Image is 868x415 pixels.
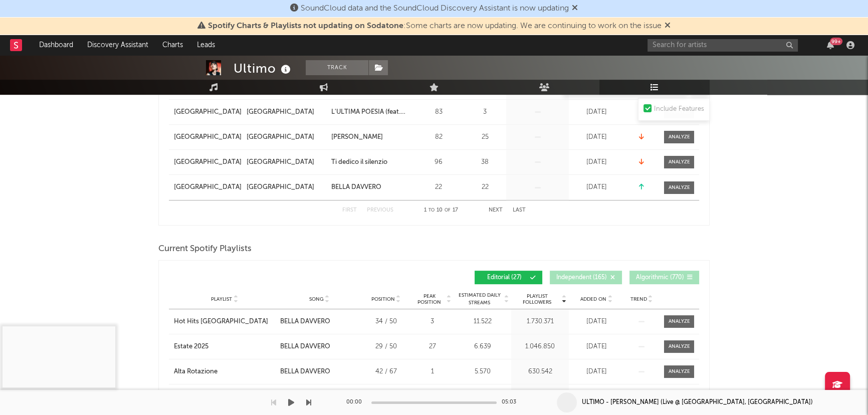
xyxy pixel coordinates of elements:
div: 1 10 17 [413,204,469,217]
button: Previous [367,207,393,213]
div: [DATE] [571,317,621,327]
div: BELLA DAVVERO [280,367,330,377]
div: Include Features [654,103,704,115]
div: 1.046.850 [514,342,566,352]
div: [DATE] [571,182,621,192]
div: BELLA DAVVERO [280,317,330,327]
div: ULTIMO - [PERSON_NAME] (Live @ [GEOGRAPHIC_DATA], [GEOGRAPHIC_DATA]) [582,398,813,407]
a: Ti dedico il silenzio [331,157,411,167]
span: Dismiss [665,22,671,30]
div: 3 [413,317,451,327]
span: : Some charts are now updating. We are continuing to work on the issue [208,22,662,30]
span: of [445,208,451,213]
div: [DATE] [571,157,621,167]
span: Added On [580,296,606,302]
div: [GEOGRAPHIC_DATA] [247,157,314,167]
a: [GEOGRAPHIC_DATA] [174,157,242,167]
input: Search for artists [647,39,798,52]
div: 5.570 [456,367,509,377]
div: 29 / 50 [363,342,408,352]
div: 6.639 [456,342,509,352]
span: Position [371,296,395,302]
div: [DATE] [571,107,621,117]
button: Editorial(27) [475,271,542,284]
div: 11.522 [456,317,509,327]
div: 34 / 50 [363,317,408,327]
a: Dashboard [32,35,80,55]
div: [PERSON_NAME] [331,132,383,142]
div: Ultimo [234,60,293,77]
span: Playlist [211,296,232,302]
a: [GEOGRAPHIC_DATA] [174,182,242,192]
button: Algorithmic(770) [629,271,699,284]
span: Song [309,296,324,302]
div: 630.542 [514,367,566,377]
div: 22 [466,182,504,192]
button: First [342,207,357,213]
span: Playlist Followers [514,293,560,305]
div: Hot Hits [GEOGRAPHIC_DATA] [174,317,268,327]
div: 1.730.371 [514,317,566,327]
div: 05:03 [502,396,522,408]
a: Hot Hits [GEOGRAPHIC_DATA] [174,317,275,327]
div: [DATE] [571,367,621,377]
a: [PERSON_NAME] [331,132,411,142]
span: to [428,208,435,213]
a: Discovery Assistant [80,35,155,55]
div: Estate 2025 [174,342,208,352]
button: Next [489,207,503,213]
button: 99+ [827,41,834,49]
div: 00:00 [346,396,366,408]
span: Editorial ( 27 ) [481,275,527,281]
a: [GEOGRAPHIC_DATA] [247,157,326,167]
span: SoundCloud data and the SoundCloud Discovery Assistant is now updating [301,5,569,13]
div: BELLA DAVVERO [280,342,330,352]
div: [GEOGRAPHIC_DATA] [247,107,314,117]
span: Estimated Daily Streams [456,292,503,307]
div: 38 [466,157,504,167]
div: BELLA DAVVERO [331,182,381,192]
div: Alta Rotazione [174,367,218,377]
a: [GEOGRAPHIC_DATA] [174,132,242,142]
span: Dismiss [572,5,578,13]
div: [DATE] [571,342,621,352]
span: Current Spotify Playlists [158,243,252,255]
div: 22 [416,182,461,192]
div: 82 [416,132,461,142]
iframe: ULTIMO - PICCOLA STELLA (Live @ Stadio Olimpico, Roma) [3,326,115,387]
div: [DATE] [571,132,621,142]
a: Alta Rotazione [174,367,275,377]
span: Peak Position [413,293,445,305]
a: BELLA DAVVERO [331,182,411,192]
div: [GEOGRAPHIC_DATA] [247,182,314,192]
button: Track [306,60,368,75]
div: Ti dedico il silenzio [331,157,387,167]
a: [GEOGRAPHIC_DATA] [247,107,326,117]
div: [GEOGRAPHIC_DATA] [247,132,314,142]
a: [GEOGRAPHIC_DATA] [247,182,326,192]
div: 1 [413,367,451,377]
div: 3 [466,107,504,117]
div: 83 [416,107,461,117]
span: Algorithmic ( 770 ) [636,275,684,281]
a: [GEOGRAPHIC_DATA] [174,107,242,117]
a: Estate 2025 [174,342,275,352]
span: Independent ( 165 ) [556,275,607,281]
a: Leads [190,35,222,55]
button: Independent(165) [550,271,622,284]
div: 99 + [830,38,842,45]
span: Spotify Charts & Playlists not updating on Sodatone [208,22,403,30]
span: Trend [630,296,647,302]
div: 25 [466,132,504,142]
button: Last [513,207,526,213]
a: L'ULTIMA POESIA (feat. [GEOGRAPHIC_DATA]) [331,107,411,117]
div: 42 / 67 [363,367,408,377]
div: 96 [416,157,461,167]
a: [GEOGRAPHIC_DATA] [247,132,326,142]
div: 27 [413,342,451,352]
